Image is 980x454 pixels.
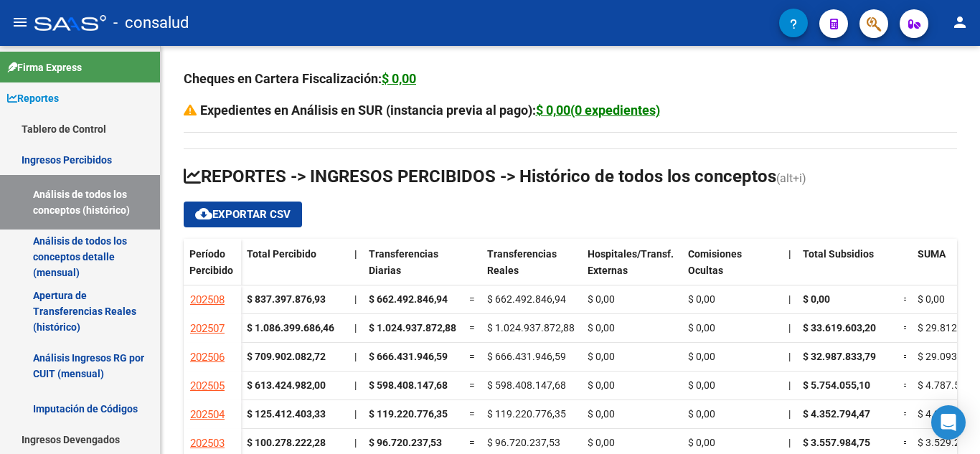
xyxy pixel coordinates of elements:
[190,408,225,421] span: 202504
[588,379,615,391] span: $ 0,00
[688,408,715,420] span: $ 0,00
[354,351,357,362] span: |
[195,208,291,221] span: Exportar CSV
[363,239,463,299] datatable-header-cell: Transferencias Diarias
[184,166,776,186] span: REPORTES -> INGRESOS PERCIBIDOS -> Histórico de todos los conceptos
[247,379,326,391] strong: $ 613.424.982,00
[536,100,660,120] div: $ 0,00(0 expedientes)
[469,408,475,420] span: =
[688,248,742,276] span: Comisiones Ocultas
[369,351,448,362] span: $ 666.431.946,59
[241,239,349,299] datatable-header-cell: Total Percibido
[788,437,791,448] span: |
[247,322,334,334] strong: $ 1.086.399.686,46
[788,408,791,420] span: |
[469,322,475,334] span: =
[588,437,615,448] span: $ 0,00
[189,248,233,276] span: Período Percibido
[195,205,212,222] mat-icon: cloud_download
[688,322,715,334] span: $ 0,00
[688,437,715,448] span: $ 0,00
[7,90,59,106] span: Reportes
[190,322,225,335] span: 202507
[788,351,791,362] span: |
[7,60,82,75] span: Firma Express
[803,248,874,260] span: Total Subsidios
[481,239,582,299] datatable-header-cell: Transferencias Reales
[487,379,566,391] span: $ 598.408.147,68
[382,69,416,89] div: $ 0,00
[247,351,326,362] strong: $ 709.902.082,72
[803,293,830,305] span: $ 0,00
[903,293,909,305] span: =
[469,293,475,305] span: =
[487,293,566,305] span: $ 662.492.846,94
[788,322,791,334] span: |
[588,408,615,420] span: $ 0,00
[469,379,475,391] span: =
[200,103,660,118] strong: Expedientes en Análisis en SUR (instancia previa al pago):
[349,239,363,299] datatable-header-cell: |
[803,408,870,420] span: $ 4.352.794,47
[783,239,797,299] datatable-header-cell: |
[354,293,357,305] span: |
[903,379,909,391] span: =
[369,408,448,420] span: $ 119.220.776,35
[797,239,897,299] datatable-header-cell: Total Subsidios
[369,322,456,334] span: $ 1.024.937.872,88
[11,14,29,31] mat-icon: menu
[903,322,909,334] span: =
[113,7,189,39] span: - consalud
[469,351,475,362] span: =
[184,239,241,299] datatable-header-cell: Período Percibido
[487,248,557,276] span: Transferencias Reales
[369,379,448,391] span: $ 598.408.147,68
[582,239,682,299] datatable-header-cell: Hospitales/Transf. Externas
[688,351,715,362] span: $ 0,00
[487,351,566,362] span: $ 666.431.946,59
[184,202,302,227] button: Exportar CSV
[918,248,946,260] span: SUMA
[682,239,783,299] datatable-header-cell: Comisiones Ocultas
[931,405,966,440] div: Open Intercom Messenger
[776,171,806,185] span: (alt+i)
[588,351,615,362] span: $ 0,00
[918,293,945,305] span: $ 0,00
[588,248,674,276] span: Hospitales/Transf. Externas
[803,322,876,334] span: $ 33.619.603,20
[247,408,326,420] strong: $ 125.412.403,33
[688,379,715,391] span: $ 0,00
[803,437,870,448] span: $ 3.557.984,75
[184,71,416,86] strong: Cheques en Cartera Fiscalización:
[788,293,791,305] span: |
[903,437,909,448] span: =
[190,293,225,306] span: 202508
[951,14,969,31] mat-icon: person
[688,293,715,305] span: $ 0,00
[788,248,791,260] span: |
[487,408,566,420] span: $ 119.220.776,35
[354,437,357,448] span: |
[903,408,909,420] span: =
[190,437,225,450] span: 202503
[803,351,876,362] span: $ 32.987.833,79
[588,293,615,305] span: $ 0,00
[487,437,560,448] span: $ 96.720.237,53
[369,437,442,448] span: $ 96.720.237,53
[354,322,357,334] span: |
[487,322,575,334] span: $ 1.024.937.872,88
[247,437,326,448] strong: $ 100.278.222,28
[903,351,909,362] span: =
[369,293,448,305] span: $ 662.492.846,94
[788,379,791,391] span: |
[354,248,357,260] span: |
[588,322,615,334] span: $ 0,00
[803,379,870,391] span: $ 5.754.055,10
[247,293,326,305] strong: $ 837.397.876,93
[369,248,438,276] span: Transferencias Diarias
[247,248,316,260] span: Total Percibido
[469,437,475,448] span: =
[190,379,225,392] span: 202505
[354,408,357,420] span: |
[354,379,357,391] span: |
